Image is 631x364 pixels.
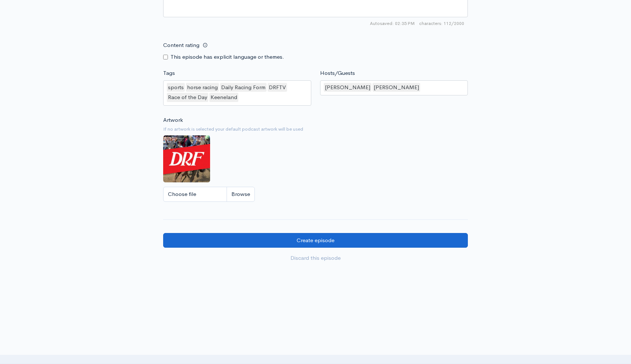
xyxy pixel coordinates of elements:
div: [PERSON_NAME] [324,83,371,92]
div: horse racing [186,83,219,92]
input: Create episode [163,233,468,248]
div: sports [167,83,185,92]
div: Race of the Day [167,93,208,102]
div: DRFTV [268,83,287,92]
div: [PERSON_NAME] [373,83,420,92]
span: 112/2000 [419,20,464,27]
label: Tags [163,69,175,77]
span: Autosaved: 02:35 PM [370,20,415,27]
div: Keeneland [209,93,238,102]
label: This episode has explicit language or themes. [170,53,284,61]
a: Discard this episode [163,251,468,266]
div: Daily Racing Form [220,83,267,92]
label: Hosts/Guests [320,69,355,77]
label: Artwork [163,116,183,124]
label: Content rating [163,38,199,53]
small: If no artwork is selected your default podcast artwork will be used [163,125,468,133]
